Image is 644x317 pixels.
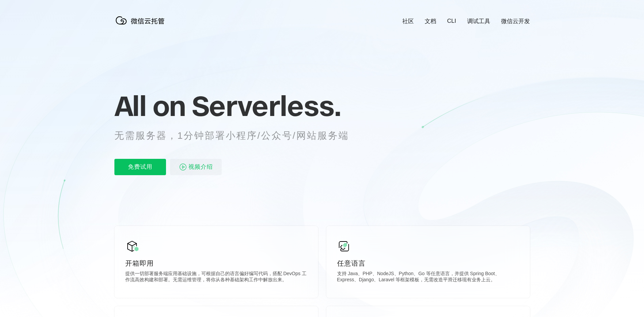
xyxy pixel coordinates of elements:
a: 微信云托管 [114,22,169,28]
img: 微信云托管 [114,14,169,27]
span: All on [114,89,185,123]
a: 社区 [402,17,414,25]
p: 提供一切部署服务端应用基础设施，可根据自己的语言偏好编写代码，搭配 DevOps 工作流高效构建和部署。无需运维管理，将你从各种基础架构工作中解放出来。 [125,271,307,284]
a: CLI [447,18,456,24]
p: 开箱即用 [125,258,307,268]
a: 文档 [425,17,436,25]
p: 无需服务器，1分钟部署小程序/公众号/网站服务端 [114,129,362,143]
p: 免费试用 [114,159,166,175]
span: 视频介绍 [188,159,213,175]
p: 任意语言 [337,258,519,268]
a: 微信云开发 [501,17,530,25]
img: video_play.svg [179,163,187,171]
span: Serverless. [192,89,341,123]
p: 支持 Java、PHP、NodeJS、Python、Go 等任意语言，并提供 Spring Boot、Express、Django、Laravel 等框架模板，无需改造平滑迁移现有业务上云。 [337,271,519,284]
a: 调试工具 [467,17,490,25]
